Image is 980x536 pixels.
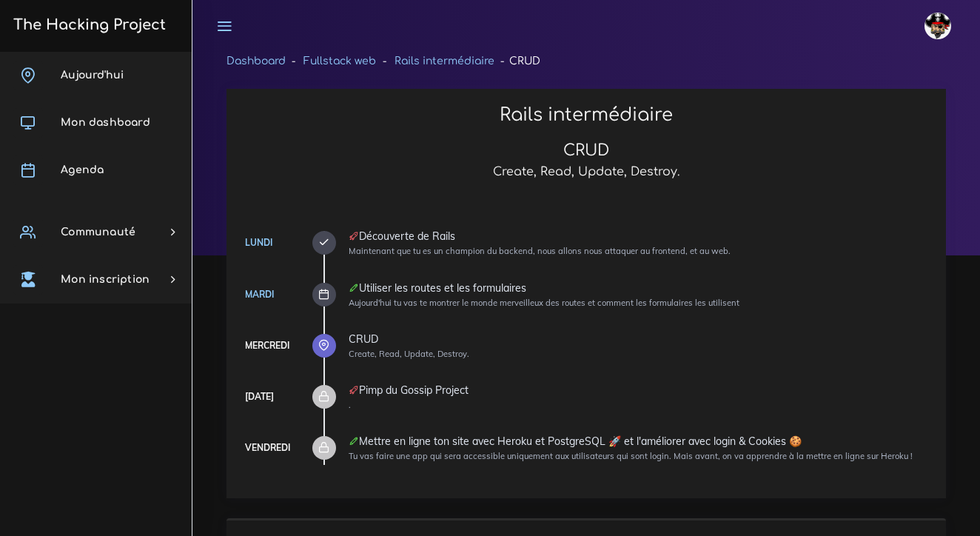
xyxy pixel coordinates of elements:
[245,237,272,248] a: Lundi
[924,13,951,39] img: avatar
[61,117,150,128] span: Mon dashboard
[61,164,104,175] span: Agenda
[9,17,166,33] h3: The Hacking Project
[242,141,930,160] h3: CRUD
[349,400,351,410] small: .
[349,231,359,241] i: Projet à rendre ce jour-là
[245,440,290,456] div: Vendredi
[349,283,930,293] div: Utiliser les routes et les formulaires
[349,298,739,308] small: Aujourd'hui tu vas te montrer le monde merveilleux des routes et comment les formulaires les util...
[242,104,930,126] h2: Rails intermédiaire
[61,70,124,81] span: Aujourd'hui
[349,385,930,395] div: Pimp du Gossip Project
[245,338,289,354] div: Mercredi
[303,56,376,67] a: Fullstack web
[245,289,274,300] a: Mardi
[245,389,274,405] div: [DATE]
[226,56,286,67] a: Dashboard
[349,436,930,446] div: Mettre en ligne ton site avec Heroku et PostgreSQL 🚀 et l'améliorer avec login & Cookies 🍪
[349,349,469,359] small: Create, Read, Update, Destroy.
[349,334,930,344] div: CRUD
[349,283,359,293] i: Corrections cette journée là
[242,165,930,179] h5: Create, Read, Update, Destroy.
[349,451,913,461] small: Tu vas faire une app qui sera accessible uniquement aux utilisateurs qui sont login. Mais avant, ...
[349,385,359,395] i: Projet à rendre ce jour-là
[349,246,731,256] small: Maintenant que tu es un champion du backend, nous allons nous attaquer au frontend, et au web.
[349,231,930,241] div: Découverte de Rails
[395,56,494,67] a: Rails intermédiaire
[494,52,540,70] li: CRUD
[349,436,359,446] i: Corrections cette journée là
[61,227,135,238] span: Communauté
[61,274,150,285] span: Mon inscription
